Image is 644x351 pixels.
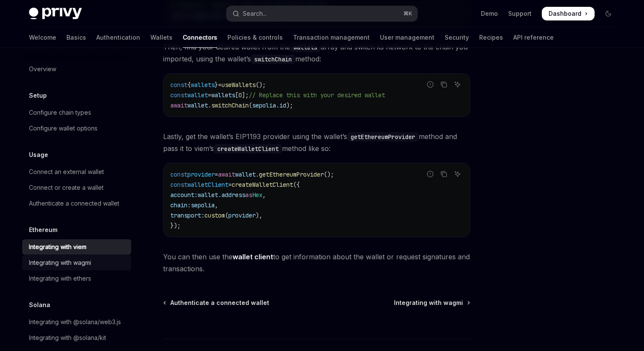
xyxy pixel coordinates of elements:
[198,191,218,199] span: wallet
[29,198,119,209] div: Authenticate a connected wallet
[228,181,232,189] span: =
[29,107,91,118] div: Configure chain types
[243,9,267,19] div: Search...
[215,171,218,178] span: =
[22,180,131,195] a: Connect or create a wallet
[208,102,211,109] span: .
[29,242,86,252] div: Integrating with viem
[29,183,103,193] div: Connect or create a wallet
[549,9,581,18] span: Dashboard
[29,167,104,177] div: Connect an external wallet
[183,27,217,48] a: Connectors
[22,314,131,330] a: Integrating with @solana/web3.js
[293,181,300,189] span: ({
[163,131,470,154] span: Lastly, get the wallet’s EIP1193 provider using the wallet’s method and pass it to viem’s method ...
[170,212,204,219] span: transport:
[380,27,434,48] a: User management
[170,181,187,189] span: const
[22,121,131,136] a: Configure wallet options
[452,79,463,90] button: Ask AI
[245,191,252,199] span: as
[29,123,98,133] div: Configure wallet options
[22,61,131,77] a: Overview
[29,27,56,48] a: Welcome
[22,255,131,270] a: Integrating with wagmi
[29,150,48,160] h5: Usage
[233,252,273,261] a: wallet client
[22,239,131,255] a: Integrating with viem
[221,191,245,199] span: address
[150,27,172,48] a: Wallets
[233,252,273,261] strong: wallet client
[208,91,211,99] span: =
[601,7,615,20] button: Toggle dark mode
[187,91,208,99] span: wallet
[163,41,470,65] span: Then, find your desired wallet from the array and switch its network to the chain you imported, u...
[218,191,221,199] span: .
[242,91,249,99] span: ];
[227,27,283,48] a: Policies & controls
[170,299,269,307] span: Authenticate a connected wallet
[218,81,221,89] span: =
[235,171,256,178] span: wallet
[249,102,252,109] span: (
[29,8,82,20] img: dark logo
[22,330,131,345] a: Integrating with @solana/kit
[508,9,532,18] a: Support
[251,55,295,64] code: switchChain
[191,201,215,209] span: sepolia
[96,27,140,48] a: Authentication
[66,27,86,48] a: Basics
[324,171,334,178] span: ();
[479,27,503,48] a: Recipes
[204,212,225,219] span: custom
[170,91,187,99] span: const
[29,333,106,343] div: Integrating with @solana/kit
[513,27,554,48] a: API reference
[239,91,242,99] span: 0
[249,91,385,99] span: // Replace this with your desired wallet
[29,64,56,74] div: Overview
[170,222,181,229] span: });
[232,181,293,189] span: createWalletClient
[164,299,269,307] a: Authenticate a connected wallet
[22,164,131,180] a: Connect an external wallet
[438,79,449,90] button: Copy the contents from the code block
[438,168,449,180] button: Copy the contents from the code block
[187,81,191,89] span: {
[29,273,91,284] div: Integrating with ethers
[191,81,215,89] span: wallets
[347,132,419,142] code: getEthereumProvider
[256,171,259,178] span: .
[22,196,131,211] a: Authenticate a connected wallet
[29,258,91,268] div: Integrating with wagmi
[252,102,276,109] span: sepolia
[394,299,469,307] a: Integrating with wagmi
[259,171,324,178] span: getEthereumProvider
[481,9,498,18] a: Demo
[163,251,470,275] span: You can then use the to get information about the wallet or request signatures and transactions.
[29,300,50,310] h5: Solana
[187,171,215,178] span: provider
[211,91,235,99] span: wallets
[214,144,282,154] code: createWalletClient
[276,102,279,109] span: .
[22,105,131,120] a: Configure chain types
[228,212,256,219] span: provider
[394,299,463,307] span: Integrating with wagmi
[215,81,218,89] span: }
[170,171,187,178] span: const
[29,90,47,101] h5: Setup
[29,225,57,235] h5: Ethereum
[215,201,218,209] span: ,
[22,271,131,286] a: Integrating with ethers
[425,79,436,90] button: Report incorrect code
[293,27,370,48] a: Transaction management
[218,171,235,178] span: await
[286,102,293,109] span: );
[225,212,228,219] span: (
[170,191,198,199] span: account:
[256,81,266,89] span: ();
[445,27,469,48] a: Security
[29,317,121,327] div: Integrating with @solana/web3.js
